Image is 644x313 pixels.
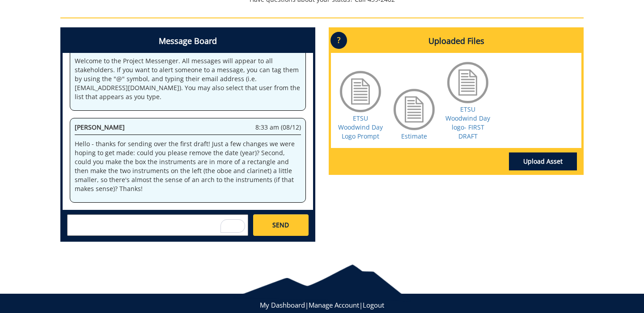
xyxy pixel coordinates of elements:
[309,300,359,309] a: Manage Account
[331,30,581,53] h4: Uploaded Files
[445,105,490,140] a: ETSU Woodwind Day logo- FIRST DRAFT
[75,57,301,101] p: Welcome to the Project Messenger. All messages will appear to all stakeholders. If you want to al...
[63,30,313,53] h4: Message Board
[363,300,384,309] a: Logout
[75,139,301,193] p: Hello - thanks for sending over the first draft! Just a few changes we were hoping to get made: c...
[253,214,309,236] a: SEND
[272,221,289,230] span: SEND
[338,114,383,140] a: ETSU Woodwind Day Logo Prompt
[67,214,248,236] textarea: To enrich screen reader interactions, please activate Accessibility in Grammarly extension settings
[509,152,577,170] a: Upload Asset
[75,123,125,131] span: [PERSON_NAME]
[260,300,305,309] a: My Dashboard
[401,132,427,140] a: Estimate
[255,123,301,132] span: 8:33 am (08/12)
[330,32,347,49] p: ?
